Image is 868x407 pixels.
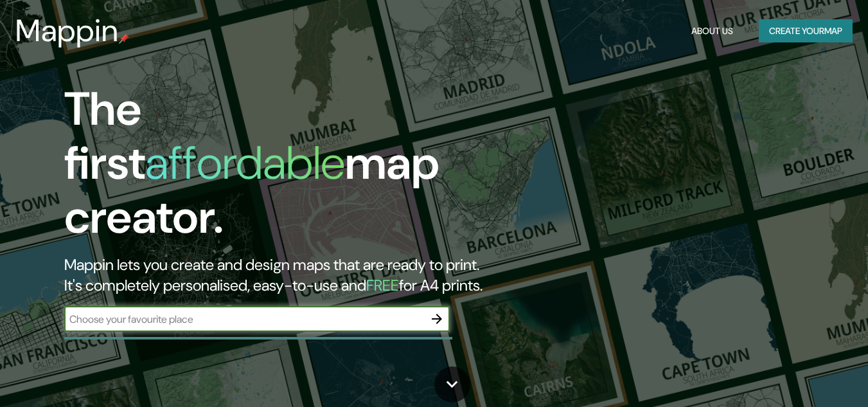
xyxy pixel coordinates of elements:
[64,312,424,327] input: Choose your favourite place
[64,82,499,255] h1: The first map creator.
[759,19,853,43] button: Create yourmap
[145,133,345,193] h1: affordable
[15,13,119,49] h3: Mappin
[119,33,129,44] img: mappin-pin
[686,19,738,43] button: About Us
[64,255,499,296] h2: Mappin lets you create and design maps that are ready to print. It's completely personalised, eas...
[366,275,399,295] h5: FREE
